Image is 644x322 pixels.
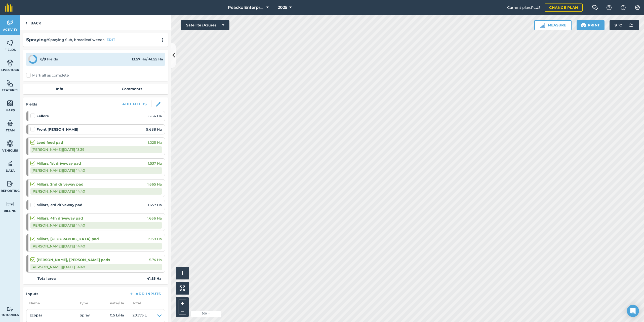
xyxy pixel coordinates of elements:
h4: Ecopar [29,312,80,318]
strong: Fellors [36,113,49,119]
strong: 6 / 9 [40,57,46,61]
span: / Spraying Sub, broadleaf weeds [47,37,104,43]
button: Print [577,20,605,30]
span: Rate/ Ha [107,300,129,306]
img: svg+xml;base64,PD94bWwgdmVyc2lvbj0iMS4wIiBlbmNvZGluZz0idXRmLTgiPz4KPCEtLSBHZW5lcmF0b3I6IEFkb2JlIE... [7,160,14,167]
div: [PERSON_NAME] | [DATE] 14:40 [30,188,162,195]
strong: Total area [37,276,56,281]
button: 9 °C [610,20,639,30]
img: svg+xml;base64,PHN2ZyB4bWxucz0iaHR0cDovL3d3dy53My5vcmcvMjAwMC9zdmciIHdpZHRoPSI1NiIgaGVpZ2h0PSI2MC... [7,79,14,87]
span: 1.657 Ha [148,202,162,208]
img: svg+xml;base64,PD94bWwgdmVyc2lvbj0iMS4wIiBlbmNvZGluZz0idXRmLTgiPz4KPCEtLSBHZW5lcmF0b3I6IEFkb2JlIE... [7,59,14,67]
button: Add Fields [112,100,151,108]
div: [PERSON_NAME] | [DATE] 13:39 [30,146,162,153]
label: Mark all as complete [26,73,69,78]
a: Comments [96,84,168,94]
div: Ha / Ha [132,56,163,62]
div: Fields [40,56,58,62]
span: Spray [80,312,110,319]
span: 1.537 Ha [148,161,162,166]
img: svg+xml;base64,PHN2ZyB4bWxucz0iaHR0cDovL3d3dy53My5vcmcvMjAwMC9zdmciIHdpZHRoPSIxNyIgaGVpZ2h0PSIxNy... [621,5,626,11]
img: svg+xml;base64,PHN2ZyB4bWxucz0iaHR0cDovL3d3dy53My5vcmcvMjAwMC9zdmciIHdpZHRoPSI1NiIgaGVpZ2h0PSI2MC... [7,99,14,107]
img: svg+xml;base64,PHN2ZyB4bWxucz0iaHR0cDovL3d3dy53My5vcmcvMjAwMC9zdmciIHdpZHRoPSI1NiIgaGVpZ2h0PSI2MC... [7,39,14,47]
img: Ruler icon [540,23,545,28]
div: [PERSON_NAME] | [DATE] 14:40 [30,243,162,249]
img: Two speech bubbles overlapping with the left bubble in the forefront [592,5,598,10]
img: svg+xml;base64,PD94bWwgdmVyc2lvbj0iMS4wIiBlbmNvZGluZz0idXRmLTgiPz4KPCEtLSBHZW5lcmF0b3I6IEFkb2JlIE... [7,140,14,147]
button: Add Inputs [125,290,165,297]
strong: 13.57 [132,57,140,61]
button: Measure [534,20,572,30]
span: 0.5 L / Ha [110,312,133,319]
img: fieldmargin Logo [5,4,13,12]
a: Info [23,84,96,94]
div: [PERSON_NAME] | [DATE] 14:40 [30,222,162,229]
img: svg+xml;base64,PD94bWwgdmVyc2lvbj0iMS4wIiBlbmNvZGluZz0idXRmLTgiPz4KPCEtLSBHZW5lcmF0b3I6IEFkb2JlIE... [7,307,14,312]
span: 20.775 L [133,312,147,319]
h2: Spraying [26,36,47,44]
img: svg+xml;base64,PHN2ZyB4bWxucz0iaHR0cDovL3d3dy53My5vcmcvMjAwMC9zdmciIHdpZHRoPSIxOSIgaGVpZ2h0PSIyNC... [581,22,586,28]
span: 1.938 Ha [147,236,162,242]
a: Change plan [545,4,583,12]
img: A cog icon [634,5,640,10]
strong: Leed feed pad [36,140,63,145]
span: Total [129,300,141,306]
button: EDIT [106,37,115,43]
span: i [182,270,183,276]
img: svg+xml;base64,PD94bWwgdmVyc2lvbj0iMS4wIiBlbmNvZGluZz0idXRmLTgiPz4KPCEtLSBHZW5lcmF0b3I6IEFkb2JlIE... [626,20,636,30]
strong: 41.55 [148,57,157,61]
span: Peacko Enterprises [228,5,264,11]
img: svg+xml;base64,PHN2ZyB4bWxucz0iaHR0cDovL3d3dy53My5vcmcvMjAwMC9zdmciIHdpZHRoPSIyMCIgaGVpZ2h0PSIyNC... [159,38,166,43]
button: i [176,267,189,279]
div: [PERSON_NAME] | [DATE] 14:40 [30,167,162,174]
span: 1.666 Ha [147,216,162,221]
span: 5.74 Ha [149,257,162,263]
span: Name [26,300,76,306]
img: A question mark icon [606,5,612,10]
strong: 41.55 Ha [147,276,162,281]
strong: Millars, 3rd driveway pad [36,202,83,208]
img: svg+xml;base64,PHN2ZyB3aWR0aD0iMTgiIGhlaWdodD0iMTgiIHZpZXdCb3g9IjAgMCAxOCAxOCIgZmlsbD0ibm9uZSIgeG... [156,102,160,106]
h4: Fields [26,101,37,107]
button: Satellite (Azure) [181,20,229,30]
a: Back [20,15,46,30]
strong: [PERSON_NAME], [PERSON_NAME] pads [36,257,110,263]
img: svg+xml;base64,PHN2ZyB4bWxucz0iaHR0cDovL3d3dy53My5vcmcvMjAwMC9zdmciIHdpZHRoPSI5IiBoZWlnaHQ9IjI0Ii... [25,20,27,26]
span: 9.688 Ha [146,127,162,132]
strong: Front [PERSON_NAME] [36,127,78,132]
img: Four arrows, one pointing top left, one top right, one bottom right and the last bottom left [180,285,185,291]
div: [PERSON_NAME] | [DATE] 14:40 [30,264,162,270]
img: svg+xml;base64,PD94bWwgdmVyc2lvbj0iMS4wIiBlbmNvZGluZz0idXRmLTgiPz4KPCEtLSBHZW5lcmF0b3I6IEFkb2JlIE... [7,120,14,127]
button: + [179,300,186,307]
summary: EcoparSpray0.5 L/Ha20.775 L [29,312,162,319]
img: svg+xml;base64,PD94bWwgdmVyc2lvbj0iMS4wIiBlbmNvZGluZz0idXRmLTgiPz4KPCEtLSBHZW5lcmF0b3I6IEFkb2JlIE... [7,19,14,26]
img: svg+xml;base64,PD94bWwgdmVyc2lvbj0iMS4wIiBlbmNvZGluZz0idXRmLTgiPz4KPCEtLSBHZW5lcmF0b3I6IEFkb2JlIE... [7,180,14,188]
span: Current plan : PLUS [507,5,541,10]
button: – [179,307,186,314]
span: 1.025 Ha [148,140,162,145]
span: 9 ° C [615,20,622,30]
img: svg+xml;base64,PD94bWwgdmVyc2lvbj0iMS4wIiBlbmNvZGluZz0idXRmLTgiPz4KPCEtLSBHZW5lcmF0b3I6IEFkb2JlIE... [7,200,14,208]
span: Type [76,300,107,306]
span: 2025 [278,5,287,11]
strong: Millars, 4th driveway pad [36,216,83,221]
strong: Millars, 1st driveway pad [36,161,81,166]
strong: Millars, 2nd driveway pad [36,182,84,187]
h4: Inputs [26,291,38,297]
span: 1.665 Ha [147,182,162,187]
div: Open Intercom Messenger [627,305,639,317]
strong: Millars, [GEOGRAPHIC_DATA] pad [36,236,99,242]
span: 16.64 Ha [147,113,162,119]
